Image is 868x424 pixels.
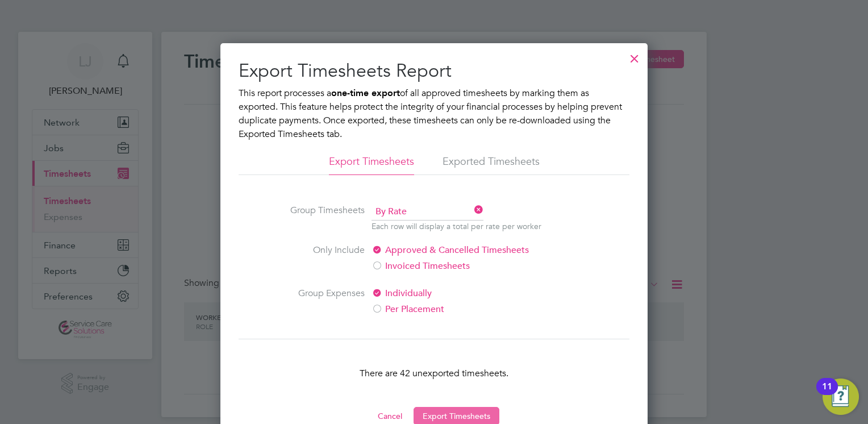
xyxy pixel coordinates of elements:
h2: Export Timesheets Report [239,59,629,83]
b: one-time export [331,88,400,98]
li: Exported Timesheets [443,155,540,175]
label: Group Expenses [279,286,365,316]
p: There are 42 unexported timesheets. [239,367,629,380]
label: Approved & Cancelled Timesheets [372,243,562,257]
label: Group Timesheets [279,203,365,230]
div: 11 [822,386,832,401]
p: Each row will display a total per rate per worker [372,221,541,232]
label: Only Include [279,243,365,273]
label: Individually [372,286,562,300]
p: This report processes a of all approved timesheets by marking them as exported. This feature help... [239,86,629,141]
span: By Rate [372,203,483,221]
button: Open Resource Center, 11 new notifications [823,379,859,415]
label: Per Placement [372,302,562,316]
li: Export Timesheets [329,155,414,175]
label: Invoiced Timesheets [372,259,562,273]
